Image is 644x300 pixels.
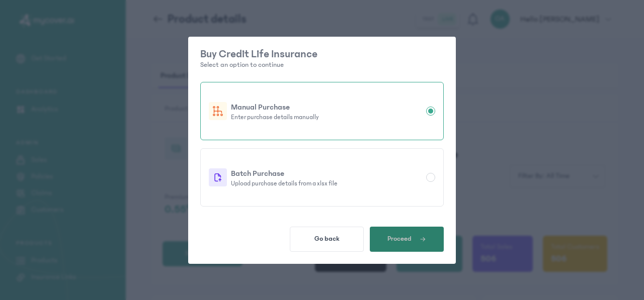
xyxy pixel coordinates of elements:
[290,227,364,252] button: Go back
[231,167,422,179] p: Batch Purchase
[200,60,444,70] p: Select an option to continue
[370,227,444,252] button: Proceed
[231,101,422,113] p: Manual Purchase
[231,113,422,121] p: Enter purchase details manually
[314,235,340,243] span: Go back
[387,235,412,243] span: Proceed
[231,179,422,187] p: Upload purchase details from a xlsx file
[200,49,444,60] p: Buy Credit Life Insurance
